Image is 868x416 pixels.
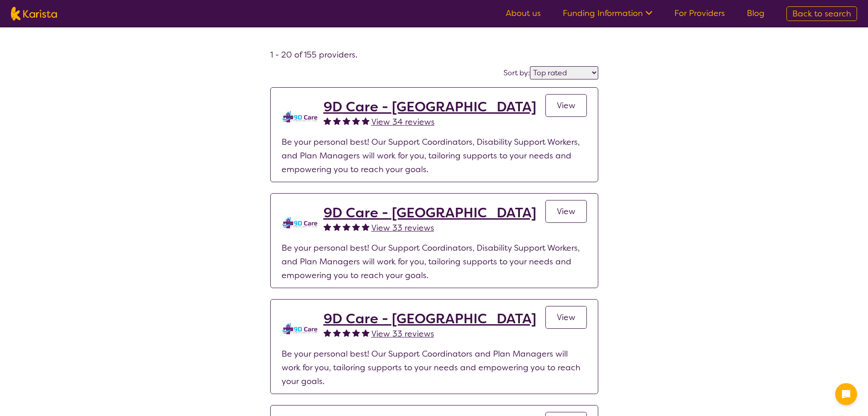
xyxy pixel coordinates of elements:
a: View [545,94,587,117]
img: fullstar [343,117,350,125]
img: fullstar [343,329,350,337]
label: Sort by: [503,68,530,78]
a: About us [506,8,541,19]
img: fullstar [362,329,370,337]
a: View 33 reviews [371,327,434,341]
a: Blog [747,8,765,19]
a: Back to search [786,6,857,21]
a: View 33 reviews [371,221,434,235]
p: Be your personal best! Our Support Coordinators, Disability Support Workers, and Plan Managers wi... [282,241,587,282]
img: zklkmrpc7cqrnhnbeqm0.png [282,99,318,135]
p: Be your personal best! Our Support Coordinators, Disability Support Workers, and Plan Managers wi... [282,135,587,176]
img: l4aty9ni5vo8flrqveaj.png [282,205,318,241]
img: udoxtvw1zwmha9q2qzsy.png [282,311,318,347]
img: fullstar [352,329,360,337]
a: View [545,306,587,329]
img: fullstar [352,117,360,125]
img: fullstar [333,117,341,125]
p: Be your personal best! Our Support Coordinators and Plan Managers will work for you, tailoring su... [282,347,587,388]
a: 9D Care - [GEOGRAPHIC_DATA] [324,99,536,115]
img: fullstar [324,223,331,231]
a: 9D Care - [GEOGRAPHIC_DATA] [324,205,536,221]
a: For Providers [674,8,725,19]
img: fullstar [324,117,331,125]
span: Back to search [792,8,851,19]
img: fullstar [343,223,350,231]
a: View [545,200,587,223]
span: View 34 reviews [371,116,435,127]
img: fullstar [362,223,370,231]
span: View [557,312,575,323]
span: View 33 reviews [371,328,434,339]
img: fullstar [362,117,370,125]
span: View [557,206,575,217]
img: Karista logo [11,7,57,21]
span: View [557,100,575,111]
img: fullstar [333,329,341,337]
a: View 34 reviews [371,115,435,129]
a: Funding Information [563,8,652,19]
h4: 1 - 20 of 155 providers . [270,49,598,60]
a: 9D Care - [GEOGRAPHIC_DATA] [324,311,536,327]
img: fullstar [324,329,331,337]
img: fullstar [333,223,341,231]
img: fullstar [352,223,360,231]
span: View 33 reviews [371,222,434,233]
